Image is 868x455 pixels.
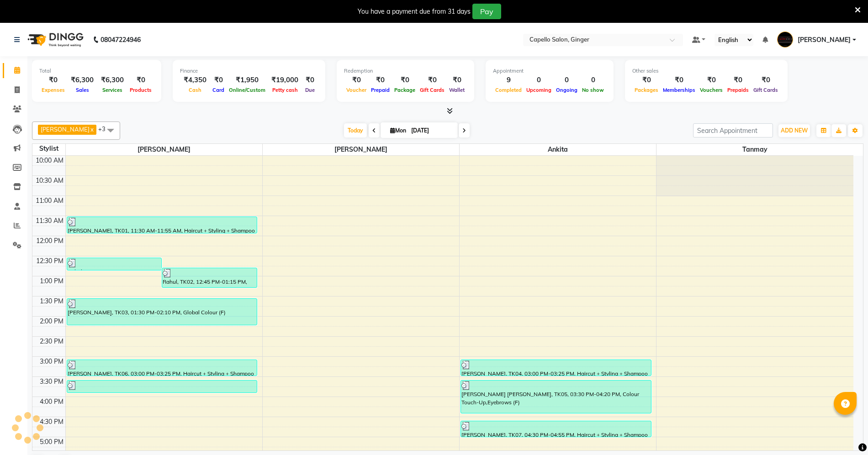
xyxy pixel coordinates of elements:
[67,75,97,85] div: ₹6,300
[270,87,300,93] span: Petty cash
[632,75,661,85] div: ₹0
[778,124,810,137] button: ADD NEW
[97,75,127,85] div: ₹6,300
[210,87,227,93] span: Card
[472,4,501,19] button: Pay
[447,87,467,93] span: Wallet
[344,75,369,85] div: ₹0
[698,75,725,85] div: ₹0
[302,75,318,85] div: ₹0
[210,75,227,85] div: ₹0
[23,27,86,53] img: logo
[263,144,459,155] span: [PERSON_NAME]
[227,87,268,93] span: Online/Custom
[725,87,751,93] span: Prepaids
[798,35,851,45] span: [PERSON_NAME]
[66,144,262,155] span: [PERSON_NAME]
[392,75,418,85] div: ₹0
[268,75,302,85] div: ₹19,000
[38,276,65,286] div: 1:00 PM
[344,87,369,93] span: Voucher
[38,317,65,326] div: 2:00 PM
[493,67,606,75] div: Appointment
[67,299,257,325] div: [PERSON_NAME], TK03, 01:30 PM-02:10 PM, Global Colour (F)
[632,87,661,93] span: Packages
[41,126,90,133] span: [PERSON_NAME]
[39,87,67,93] span: Expenses
[186,87,204,93] span: Cash
[524,75,554,85] div: 0
[408,124,454,138] input: 2025-09-01
[751,87,780,93] span: Gift Cards
[698,87,725,93] span: Vouchers
[39,75,67,85] div: ₹0
[34,216,65,226] div: 11:30 AM
[554,87,580,93] span: Ongoing
[67,381,257,392] div: [PERSON_NAME], TK06, 03:30 PM-03:50 PM, Haircut
[67,258,162,270] div: Rahul, TK02, 12:30 PM-12:50 PM, Baby Hair Cut
[661,87,698,93] span: Memberships
[34,176,65,185] div: 10:30 AM
[74,87,91,93] span: Sales
[344,123,367,138] span: Today
[461,381,651,413] div: [PERSON_NAME] [PERSON_NAME], TK05, 03:30 PM-04:20 PM, Colour Touch-Up,Eyebrows (F)
[461,360,651,376] div: [PERSON_NAME], TK04, 03:00 PM-03:25 PM, Haircut + Styling + Shampoo & Conditioner (Loreal)
[32,144,65,153] div: Stylist
[38,397,65,407] div: 4:00 PM
[67,217,257,233] div: [PERSON_NAME], TK01, 11:30 AM-11:55 AM, Haircut + Styling + Shampoo & Conditioner (Loreal)
[67,360,257,376] div: [PERSON_NAME], TK06, 03:00 PM-03:25 PM, Haircut + Styling + Shampoo & Conditioner (Loreal)
[180,67,318,75] div: Finance
[661,75,698,85] div: ₹0
[781,127,808,134] span: ADD NEW
[751,75,780,85] div: ₹0
[38,377,65,386] div: 3:30 PM
[392,87,418,93] span: Package
[493,75,524,85] div: 9
[447,75,467,85] div: ₹0
[38,357,65,366] div: 3:00 PM
[460,144,656,155] span: Ankita
[369,87,392,93] span: Prepaid
[34,196,65,206] div: 11:00 AM
[127,87,154,93] span: Products
[39,67,154,75] div: Total
[524,87,554,93] span: Upcoming
[344,67,467,75] div: Redemption
[227,75,268,85] div: ₹1,950
[418,75,447,85] div: ₹0
[34,236,65,246] div: 12:00 PM
[418,87,447,93] span: Gift Cards
[100,87,125,93] span: Services
[493,87,524,93] span: Completed
[358,7,471,16] div: You have a payment due from 31 days
[461,421,651,437] div: [PERSON_NAME], TK07, 04:30 PM-04:55 PM, Haircut + Styling + Shampoo & Conditioner (Loreal)
[777,32,793,48] img: Capello Ginger
[693,123,773,138] input: Search Appointment
[101,27,141,53] b: 08047224946
[38,337,65,346] div: 2:30 PM
[90,126,94,133] a: x
[38,437,65,447] div: 5:00 PM
[98,125,112,132] span: +3
[632,67,780,75] div: Other sales
[580,75,606,85] div: 0
[127,75,154,85] div: ₹0
[725,75,751,85] div: ₹0
[38,417,65,427] div: 4:30 PM
[162,268,257,287] div: Rahul, TK02, 12:45 PM-01:15 PM, [PERSON_NAME] Trim/Shave
[38,296,65,306] div: 1:30 PM
[580,87,606,93] span: No show
[388,127,408,134] span: Mon
[303,87,317,93] span: Due
[180,75,210,85] div: ₹4,350
[656,144,853,155] span: Tanmay
[34,256,65,266] div: 12:30 PM
[369,75,392,85] div: ₹0
[34,156,65,165] div: 10:00 AM
[554,75,580,85] div: 0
